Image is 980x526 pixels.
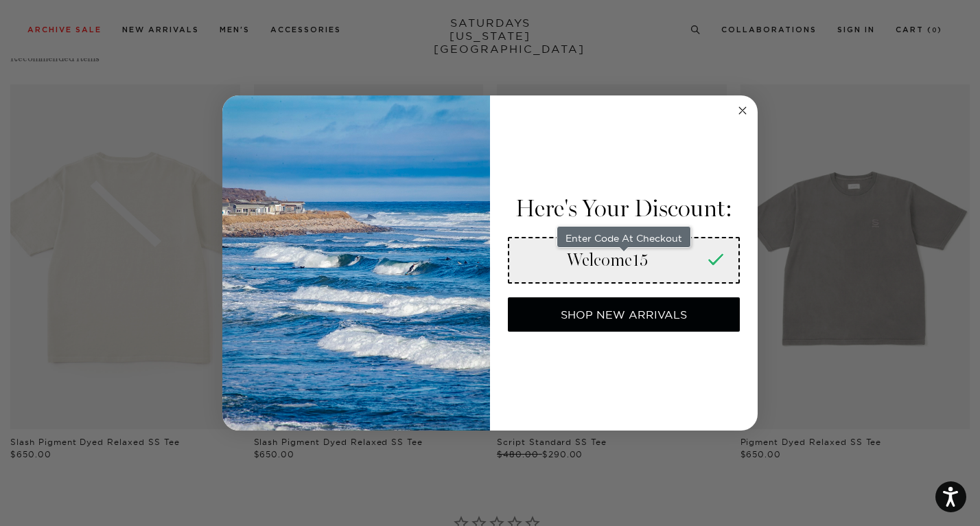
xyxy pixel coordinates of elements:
button: SHOP NEW ARRIVALS [508,297,740,332]
div: Welcome15 [520,250,695,271]
span: Here's Your Discount: [515,194,732,223]
img: 125c788d-000d-4f3e-b05a-1b92b2a23ec9.jpeg [222,95,490,431]
span: Enter Code At Checkout [557,227,690,247]
button: Close dialog [734,102,751,119]
button: Copy coupon code [508,237,740,284]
